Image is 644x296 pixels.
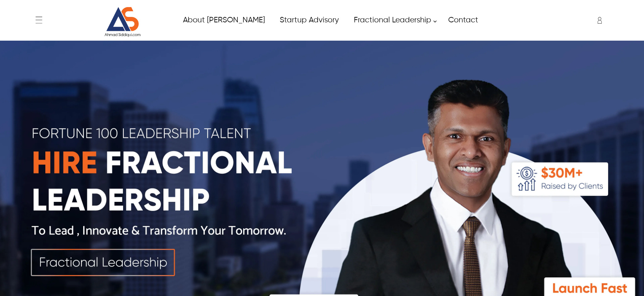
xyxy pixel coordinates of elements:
[97,7,148,37] img: Website Logo for Ahmad Siddiqui
[440,13,485,28] a: Contact
[85,7,160,37] a: Website Logo for Ahmad Siddiqui
[346,13,440,28] a: Fractional Leadership
[272,13,346,28] a: Startup Advisory
[175,13,272,28] a: About Ahmad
